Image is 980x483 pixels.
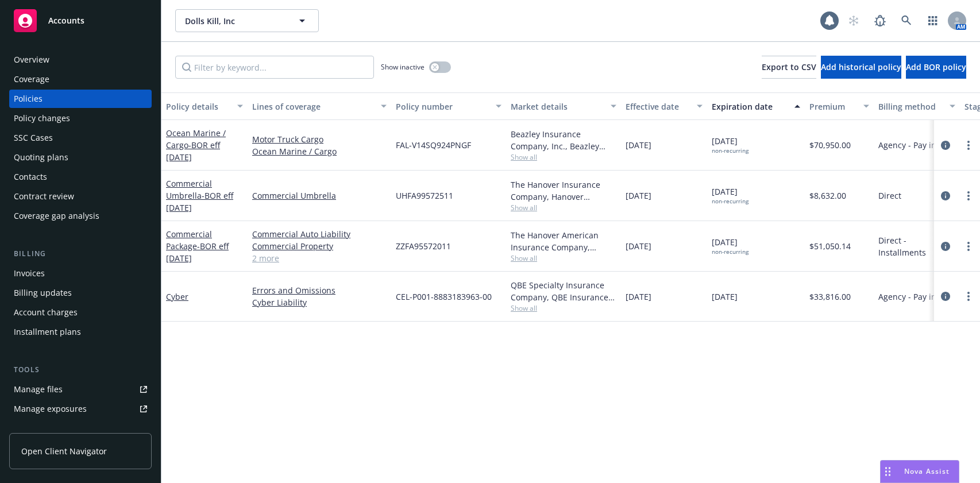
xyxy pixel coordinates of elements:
button: Nova Assist [880,460,959,483]
span: Accounts [48,16,84,25]
span: $8,632.00 [809,190,846,202]
a: Commercial Auto Liability [252,228,387,240]
button: Lines of coverage [248,92,391,120]
button: Expiration date [707,92,805,120]
button: Effective date [621,92,707,120]
button: Policy number [391,92,506,120]
a: more [962,289,975,303]
span: $51,050.14 [809,240,851,252]
div: Policy details [166,101,230,113]
a: Manage files [9,380,152,399]
span: [DATE] [626,190,651,202]
div: Policies [14,90,43,108]
div: Drag to move [881,461,895,482]
span: [DATE] [626,291,651,303]
div: Quoting plans [14,148,68,167]
a: Contacts [9,168,152,186]
div: Manage exposures [14,400,87,418]
a: 2 more [252,252,387,264]
span: [DATE] [626,240,651,252]
div: Beazley Insurance Company, Inc., Beazley Group, Falvey Cargo [511,128,616,152]
span: [DATE] [712,291,738,303]
a: Billing updates [9,284,152,302]
div: Billing updates [14,284,72,302]
div: The Hanover American Insurance Company, Hanover Insurance Group [511,229,616,253]
div: Contract review [14,187,74,206]
div: Policy number [396,101,489,113]
span: Show all [511,203,616,212]
span: [DATE] [626,139,651,151]
a: Report a Bug [869,9,892,32]
a: Coverage gap analysis [9,207,152,225]
a: Coverage [9,70,152,88]
a: Policy changes [9,109,152,127]
a: circleInformation [939,189,952,203]
span: UHFA99572511 [396,190,453,202]
a: more [962,239,975,253]
span: [DATE] [712,186,748,205]
span: Add BOR policy [906,61,966,72]
span: Agency - Pay in full [878,139,951,151]
span: - BOR eff [DATE] [166,241,229,264]
div: Effective date [626,101,690,113]
div: Manage files [14,380,63,399]
span: Show all [511,303,616,313]
a: Contract review [9,187,152,206]
span: Add historical policy [821,61,901,72]
a: Accounts [9,5,152,37]
a: Account charges [9,303,152,322]
a: Motor Truck Cargo [252,133,387,145]
div: Overview [14,51,49,69]
div: Market details [511,101,604,113]
a: Commercial Package [166,229,229,264]
span: ZZFA95572011 [396,240,451,252]
button: Dolls Kill, Inc [175,9,319,32]
span: Nova Assist [904,466,950,476]
div: non-recurring [712,198,748,205]
button: Premium [805,92,874,120]
div: Installment plans [14,323,81,341]
div: Tools [9,364,152,376]
a: Manage exposures [9,400,152,418]
a: Policies [9,90,152,108]
a: Manage certificates [9,419,152,438]
a: circleInformation [939,138,952,152]
span: Show all [511,253,616,263]
span: Open Client Navigator [21,445,107,457]
input: Filter by keyword... [175,56,374,79]
span: [DATE] [712,236,748,256]
span: FAL-V14SQ924PNGF [396,139,471,151]
span: Direct - Installments [878,234,955,258]
div: Expiration date [712,101,788,113]
a: circleInformation [939,239,952,253]
div: Manage certificates [14,419,89,438]
div: Policy changes [14,109,70,127]
div: Premium [809,101,856,113]
button: Add BOR policy [906,56,966,79]
div: Coverage gap analysis [14,207,99,225]
a: more [962,138,975,152]
span: - BOR eff [DATE] [166,140,220,163]
a: Quoting plans [9,148,152,167]
div: QBE Specialty Insurance Company, QBE Insurance Group, RT Specialty Insurance Services, LLC (RSG S... [511,279,616,303]
a: Commercial Umbrella [252,190,387,202]
div: SSC Cases [14,129,53,147]
a: Cyber [166,291,188,302]
span: Dolls Kill, Inc [185,15,284,27]
span: CEL-P001-8883183963-00 [396,291,492,303]
div: Invoices [14,264,45,283]
div: Account charges [14,303,78,322]
a: Commercial Property [252,240,387,252]
a: Ocean Marine / Cargo [252,145,387,157]
button: Policy details [161,92,248,120]
span: Direct [878,190,901,202]
a: circleInformation [939,289,952,303]
button: Market details [506,92,621,120]
div: The Hanover Insurance Company, Hanover Insurance Group [511,179,616,203]
a: Switch app [921,9,944,32]
div: non-recurring [712,147,748,154]
span: Export to CSV [762,61,816,72]
span: $70,950.00 [809,139,851,151]
div: Contacts [14,168,47,186]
